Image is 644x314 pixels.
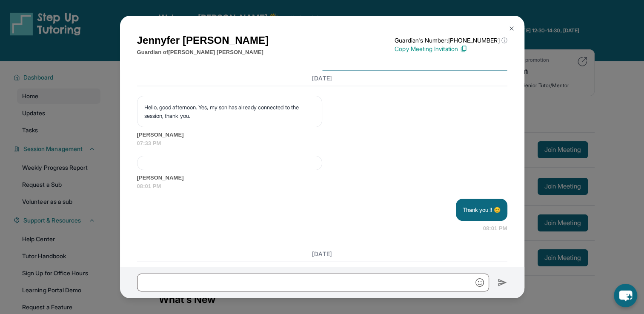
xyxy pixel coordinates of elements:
h3: [DATE] [137,250,507,258]
p: Hello, good afternoon. Yes, my son has already connected to the session, thank you. [144,103,315,120]
img: Send icon [498,277,507,288]
img: Copy Icon [460,45,467,53]
span: 08:01 PM [483,224,507,233]
button: chat-button [614,284,637,307]
h1: Jennyfer [PERSON_NAME] [137,33,269,48]
p: Guardian's Number: [PHONE_NUMBER] [395,36,507,45]
p: Thank you !! 😊 [463,206,501,214]
span: [PERSON_NAME] [137,131,507,139]
p: Copy Meeting Invitation [395,45,507,53]
p: Guardian of [PERSON_NAME] [PERSON_NAME] [137,48,269,57]
span: 07:33 PM [137,139,507,148]
span: [PERSON_NAME] [137,174,507,182]
img: Close Icon [508,25,515,32]
img: Emoji [475,278,484,287]
span: 08:01 PM [137,182,507,191]
span: ⓘ [501,36,507,45]
h3: [DATE] [137,74,507,82]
